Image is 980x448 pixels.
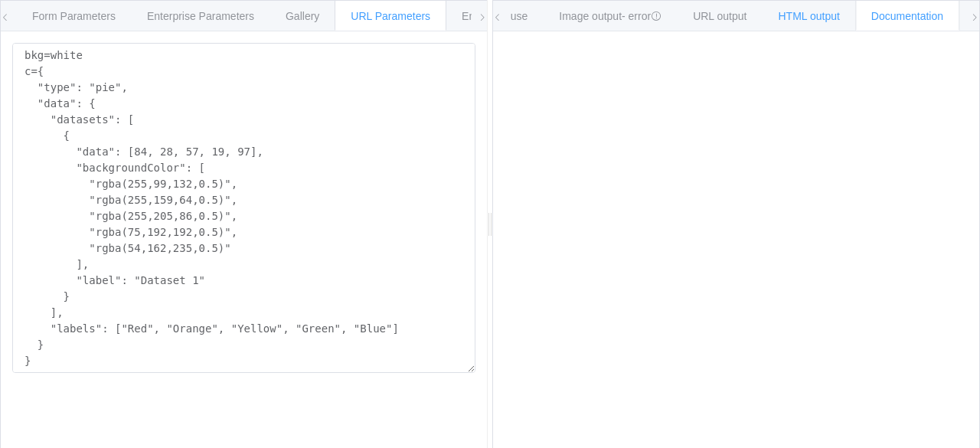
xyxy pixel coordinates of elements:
[462,10,528,22] span: Environments
[351,10,430,22] span: URL Parameters
[286,10,319,22] span: Gallery
[778,10,839,22] span: HTML output
[693,10,746,22] span: URL output
[32,10,116,22] span: Form Parameters
[147,10,254,22] span: Enterprise Parameters
[622,10,661,22] span: - error
[871,10,943,22] span: Documentation
[559,10,661,22] span: Image output
[458,10,528,22] span: 📘 How to use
